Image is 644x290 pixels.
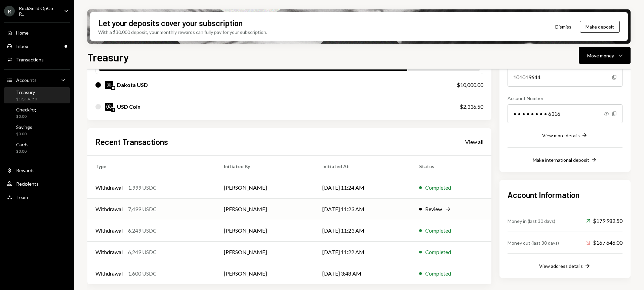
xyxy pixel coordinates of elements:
[16,142,29,147] div: Cards
[411,155,491,177] th: Status
[16,77,37,83] div: Accounts
[425,227,451,235] div: Completed
[542,133,580,138] div: View more details
[95,205,123,213] div: Withdrawal
[4,191,70,203] a: Team
[16,114,36,119] div: $0.00
[128,248,157,256] div: 6,249 USDC
[128,270,157,278] div: 1,600 USDC
[95,227,123,235] div: Withdrawal
[111,108,115,112] img: ethereum-mainnet
[508,239,559,246] div: Money out (last 30 days)
[4,74,70,86] a: Accounts
[128,184,157,192] div: 1,999 USDC
[314,241,411,263] td: [DATE] 11:22 AM
[425,184,451,192] div: Completed
[4,122,70,138] a: Savings$0.00
[4,27,70,39] a: Home
[216,263,314,284] td: [PERSON_NAME]
[117,81,148,89] div: Dakota USD
[87,155,216,177] th: Type
[547,19,580,35] button: Dismiss
[533,156,597,164] button: Make international deposit
[216,241,314,263] td: [PERSON_NAME]
[314,177,411,198] td: [DATE] 11:24 AM
[216,155,314,177] th: Initiated By
[4,178,70,190] a: Recipients
[586,217,622,225] div: $179,982.50
[128,227,157,235] div: 6,249 USDC
[314,198,411,220] td: [DATE] 11:23 AM
[16,30,29,36] div: Home
[16,89,37,95] div: Treasury
[16,194,28,200] div: Team
[105,103,113,111] img: USDC
[128,205,157,213] div: 7,499 USDC
[539,262,591,270] button: View address details
[539,263,583,269] div: View address details
[508,217,555,225] div: Money in (last 30 days)
[16,96,37,102] div: $12,336.50
[465,139,483,145] div: View all
[4,164,70,176] a: Rewards
[95,270,123,278] div: Withdrawal
[16,131,32,137] div: $0.00
[4,40,70,52] a: Inbox
[216,177,314,198] td: [PERSON_NAME]
[16,107,36,112] div: Checking
[111,86,115,90] img: base-mainnet
[465,138,483,145] a: View all
[16,43,28,49] div: Inbox
[117,103,140,111] div: USD Coin
[4,6,15,16] div: R
[4,53,70,65] a: Transactions
[16,167,35,173] div: Rewards
[579,47,631,64] button: Move money
[587,52,614,59] div: Move money
[98,17,243,29] div: Let your deposits cover your subscription
[508,95,622,102] div: Account Number
[4,105,70,121] a: Checking$0.00
[16,149,29,154] div: $0.00
[16,57,44,62] div: Transactions
[95,248,123,256] div: Withdrawal
[533,157,589,163] div: Make international deposit
[16,124,32,130] div: Savings
[460,103,483,111] div: $2,336.50
[314,220,411,241] td: [DATE] 11:23 AM
[98,29,267,36] div: With a $30,000 deposit, your monthly rewards can fully pay for your subscription.
[425,270,451,278] div: Completed
[508,68,622,87] div: 101019644
[586,239,622,247] div: $167,646.00
[4,87,70,103] a: Treasury$12,336.50
[314,263,411,284] td: [DATE] 3:48 AM
[95,136,168,147] h2: Recent Transactions
[508,189,622,200] h2: Account Information
[425,205,442,213] div: Review
[457,81,483,89] div: $10,000.00
[216,220,314,241] td: [PERSON_NAME]
[542,132,588,139] button: View more details
[314,155,411,177] th: Initiated At
[580,21,620,33] button: Make deposit
[508,104,622,123] div: • • • • • • • • 6316
[425,248,451,256] div: Completed
[87,50,129,64] h1: Treasury
[16,181,39,187] div: Recipients
[105,81,113,89] img: DKUSD
[95,184,123,192] div: Withdrawal
[4,140,70,156] a: Cards$0.00
[19,5,58,17] div: RockSolid OpCo P...
[216,198,314,220] td: [PERSON_NAME]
